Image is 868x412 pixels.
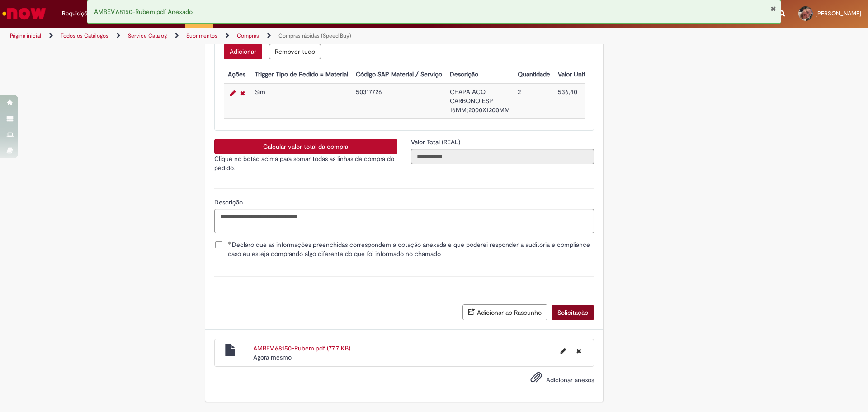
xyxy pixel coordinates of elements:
button: Solicitação [552,305,594,320]
th: Ações [224,66,251,83]
a: Suprimentos [186,32,217,39]
button: Fechar Notificação [770,5,776,12]
img: ServiceNow [1,5,47,23]
td: 50317726 [352,84,446,119]
th: Valor Unitário [554,66,599,83]
th: Descrição [446,66,514,83]
span: Agora mesmo [253,353,292,361]
button: Adicionar anexos [528,369,544,390]
span: Obrigatório Preenchido [228,241,232,245]
a: Service Catalog [128,32,167,39]
button: Remove all rows for Lista de Itens [269,44,321,59]
th: Quantidade [514,66,554,83]
th: Trigger Tipo de Pedido = Material [251,66,352,83]
span: AMBEV.68150-Rubem.pdf Anexado [94,8,193,16]
span: Descrição [214,198,245,206]
ul: Trilhas de página [7,28,572,44]
a: AMBEV.68150-Rubem.pdf (77.7 KB) [253,344,350,352]
a: Compras rápidas (Speed Buy) [278,32,351,39]
button: Editar nome de arquivo AMBEV.68150-Rubem.pdf [555,344,571,358]
button: Add a row for Lista de Itens [224,44,262,59]
label: Somente leitura - Valor Total (REAL) [411,137,462,147]
span: [PERSON_NAME] [816,9,861,17]
time: 29/08/2025 09:44:10 [253,353,292,361]
button: Adicionar ao Rascunho [462,304,547,320]
span: Requisições [62,9,94,18]
button: Calcular valor total da compra [214,139,397,154]
a: Compras [237,32,259,39]
th: Código SAP Material / Serviço [352,66,446,83]
span: Declaro que as informações preenchidas correspondem a cotação anexada e que poderei responder a a... [228,240,594,258]
a: Página inicial [10,32,41,39]
a: Todos os Catálogos [61,32,108,39]
button: Excluir AMBEV.68150-Rubem.pdf [571,344,587,358]
span: Adicionar anexos [546,376,594,384]
a: Editar Linha 1 [228,88,238,99]
span: Somente leitura - Valor Total (REAL) [411,138,462,146]
td: Sim [251,84,352,119]
textarea: Descrição [214,209,594,233]
p: Clique no botão acima para somar todas as linhas de compra do pedido. [214,154,397,172]
input: Valor Total (REAL) [411,149,594,164]
td: 2 [514,84,554,119]
td: CHAPA ACO CARBONO;ESP 16MM;2000X1200MM [446,84,514,119]
a: Remover linha 1 [238,88,247,99]
td: 536,40 [554,84,599,119]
